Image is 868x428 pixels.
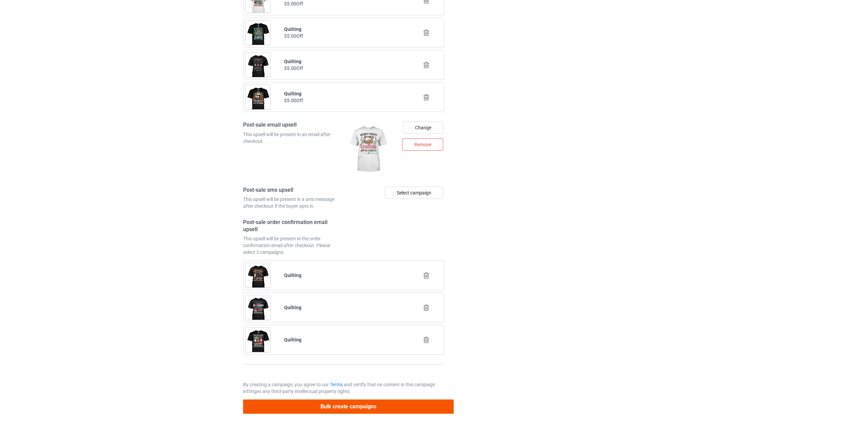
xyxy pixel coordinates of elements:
[346,122,390,177] img: regular.jpg
[243,399,454,413] button: Bulk create campaigns
[284,65,403,72] div: $5.00 Off
[284,97,403,104] div: $5.00 Off
[243,131,341,145] div: This upsell will be present in an email after checkout.
[284,59,301,64] b: Quilting
[243,219,341,233] h4: Post-sale order confirmation email upsell
[243,122,341,129] h4: Post-sale email upsell
[330,382,343,387] a: Terms
[243,187,341,194] h4: Post-sale sms upsell
[284,26,301,32] b: Quilting
[284,0,403,7] div: $5.00 Off
[243,235,341,256] div: This upsell will be present in the order confirmation email after checkout. Please select 3 campa...
[284,273,301,278] b: Quilting
[243,196,341,209] div: This upsell will be present in a sms message after checkout if the buyer opts in.
[284,33,403,39] div: $5.00 Off
[402,138,443,151] div: Remove
[284,305,301,310] b: Quilting
[284,337,301,342] b: Quilting
[403,122,443,134] div: Change
[284,91,301,96] b: Quilting
[243,381,445,395] p: By creating a campaign, you agree to our and certify that no content in this campaign infringes a...
[385,187,443,199] div: Select campaign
